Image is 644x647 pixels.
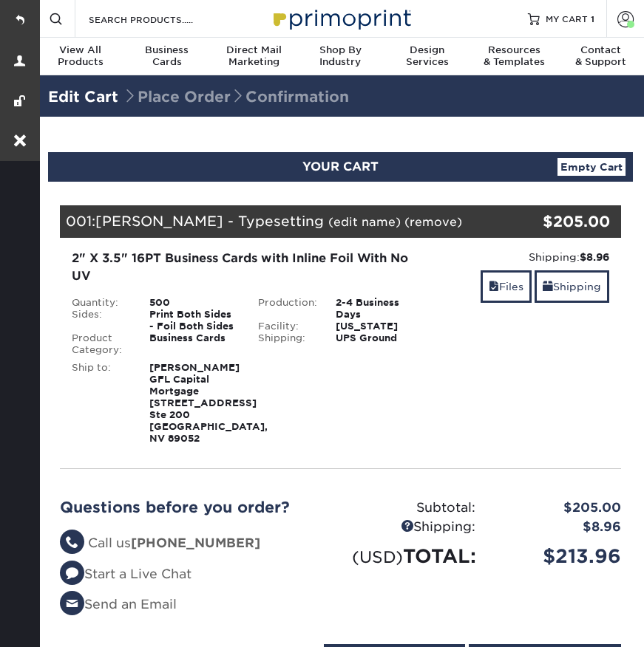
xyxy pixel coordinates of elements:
div: Marketing [211,44,297,68]
div: Shipping: [247,332,325,344]
img: Primoprint [267,2,415,34]
a: Send an Email [60,597,177,612]
li: Call us [60,534,330,553]
div: Services [384,44,470,68]
span: Resources [470,44,557,56]
div: UPS Ground [325,332,433,344]
div: Sides: [61,309,138,332]
span: Direct Mail [211,44,297,56]
a: Contact& Support [557,38,644,77]
div: Quantity: [61,297,138,309]
div: $8.96 [487,518,632,537]
a: Empty Cart [557,158,626,176]
span: 1 [591,13,594,24]
div: & Templates [470,44,557,68]
small: (USD) [352,547,403,566]
span: Shop By [297,44,384,56]
span: YOUR CART [302,160,379,174]
h2: Questions before you order? [60,499,330,516]
div: & Support [557,44,644,68]
div: Production: [247,297,325,321]
strong: [PHONE_NUMBER] [131,535,260,550]
span: Place Order Confirmation [123,88,349,106]
div: $213.96 [487,542,632,570]
strong: [PERSON_NAME] GFL Capital Mortgage [STREET_ADDRESS] Ste 200 [GEOGRAPHIC_DATA], NV 89052 [149,362,268,444]
input: SEARCH PRODUCTS..... [87,10,231,28]
a: BusinessCards [123,38,210,77]
div: Facility: [247,321,325,332]
div: Business Cards [138,332,247,356]
div: Shipping: [445,250,609,264]
a: DesignServices [384,38,470,77]
div: Ship to: [61,362,138,445]
a: Shop ByIndustry [297,38,384,77]
span: Design [384,44,470,56]
div: 500 [138,297,247,309]
strong: $8.96 [580,251,609,263]
span: View All [37,44,123,56]
a: Start a Live Chat [60,566,191,581]
div: Cards [123,44,210,68]
a: (edit name) [328,215,401,229]
div: Industry [297,44,384,68]
div: 2" X 3.5" 16PT Business Cards with Inline Foil With No UV [72,250,423,285]
div: Print Both Sides - Foil Both Sides [138,309,247,332]
a: Files [481,270,532,302]
div: TOTAL: [341,542,487,570]
div: Product Category: [61,332,138,356]
div: Shipping: [341,518,487,537]
div: [US_STATE] [325,321,433,332]
div: 001: [60,205,528,238]
a: Edit Cart [48,88,118,106]
div: $205.00 [528,210,611,233]
a: (remove) [404,215,462,229]
span: Contact [557,44,644,56]
div: 2-4 Business Days [325,297,433,321]
a: Resources& Templates [470,38,557,77]
div: Products [37,44,123,68]
span: [PERSON_NAME] - Typesetting [95,213,324,229]
span: MY CART [546,13,588,25]
div: Subtotal: [341,499,487,518]
span: files [489,281,499,292]
span: shipping [543,281,553,292]
span: Business [123,44,210,56]
a: Shipping [535,270,609,302]
a: View AllProducts [37,38,123,77]
div: $205.00 [487,499,632,518]
a: Direct MailMarketing [211,38,297,77]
